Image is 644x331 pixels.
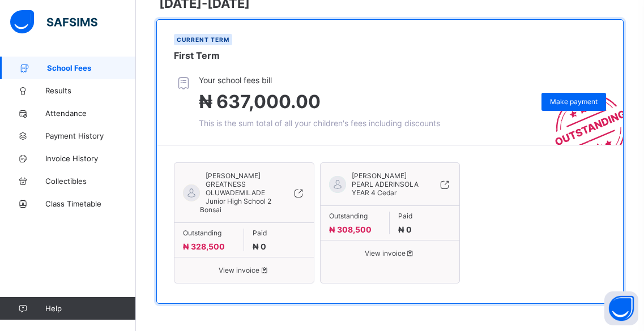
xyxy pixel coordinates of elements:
[206,171,281,197] span: [PERSON_NAME] GREATNESS OLUWADEMILADE
[352,171,427,188] span: [PERSON_NAME] PEARL ADERINSOLA
[200,197,271,214] span: Junior High School 2 Bonsai
[199,118,440,128] span: This is the sum total of all your children's fees including discounts
[10,10,97,34] img: safsims
[329,212,381,220] span: Outstanding
[45,109,136,118] span: Attendance
[183,229,235,237] span: Outstanding
[398,225,412,234] span: ₦ 0
[183,242,225,251] span: ₦ 328,500
[45,199,136,208] span: Class Timetable
[398,212,451,220] span: Paid
[541,80,623,145] img: outstanding-stamp.3c148f88c3ebafa6da95868fa43343a1.svg
[45,131,136,140] span: Payment History
[183,266,305,274] span: View invoice
[45,177,136,186] span: Collectibles
[45,154,136,163] span: Invoice History
[45,304,135,313] span: Help
[329,249,451,257] span: View invoice
[47,63,136,72] span: School Fees
[199,91,321,113] span: ₦ 637,000.00
[550,97,598,106] span: Make payment
[174,50,220,61] span: First Term
[177,36,229,43] span: Current term
[352,188,396,197] span: YEAR 4 Cedar
[199,75,440,85] span: Your school fees bill
[253,242,266,251] span: ₦ 0
[45,86,136,95] span: Results
[604,291,638,325] button: Open asap
[253,229,305,237] span: Paid
[329,225,372,234] span: ₦ 308,500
